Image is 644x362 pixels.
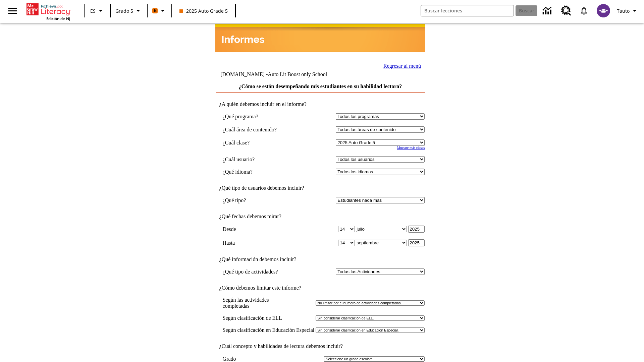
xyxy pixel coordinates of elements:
td: ¿Qué fechas debemos mirar? [216,214,425,220]
td: Según clasificación de ELL [223,315,315,321]
td: Desde [223,226,299,233]
span: Edición de NJ [46,16,70,21]
button: Perfil/Configuración [614,5,641,17]
input: Buscar campo [421,5,514,16]
a: ¿Cómo se están desempeñando mis estudiantes en su habilidad lectora? [239,83,402,89]
img: avatar image [597,4,610,17]
nobr: ¿Cuál área de contenido? [223,127,277,132]
img: header [215,24,425,52]
td: ¿Cuál concepto y habilidades de lectura debemos incluir? [216,343,425,349]
td: ¿Cuál usuario? [223,156,299,163]
button: Lenguaje: ES, Selecciona un idioma [87,5,108,17]
td: ¿Qué información debemos incluir? [216,256,425,262]
td: Hasta [223,239,299,246]
a: Centro de recursos, Se abrirá en una pestaña nueva. [557,2,575,20]
td: Según clasificación en Educación Especial [223,327,315,333]
td: ¿Qué idioma? [223,169,299,175]
a: Notificaciones [575,2,593,19]
a: Muestre más clases [397,146,425,149]
a: Regresar al menú [383,63,421,69]
td: ¿Cómo debemos limitar este informe? [216,285,425,291]
button: Abrir el menú lateral [3,1,22,21]
td: ¿Qué tipo de actividades? [223,268,299,275]
td: Grado [223,356,247,362]
td: Según las actividades completadas [223,297,315,309]
button: Boost El color de la clase es anaranjado. Cambiar el color de la clase. [150,5,169,17]
span: Tauto [617,7,630,14]
td: [DOMAIN_NAME] - [220,71,343,77]
td: ¿Qué programa? [223,113,299,120]
button: Grado: Grado 5, Elige un grado [113,5,145,17]
nobr: Auto Lit Boost only School [268,71,327,77]
a: Centro de información [539,2,557,20]
span: 2025 Auto Grade 5 [179,7,228,14]
button: Escoja un nuevo avatar [593,2,614,19]
td: ¿Qué tipo de usuarios debemos incluir? [216,185,425,191]
td: ¿Cuál clase? [223,139,299,146]
td: ¿A quién debemos incluir en el informe? [216,101,425,107]
td: ¿Qué tipo? [223,197,299,203]
div: Portada [26,2,70,21]
span: B [154,6,157,15]
span: ES [90,7,96,14]
span: Grado 5 [115,7,133,14]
